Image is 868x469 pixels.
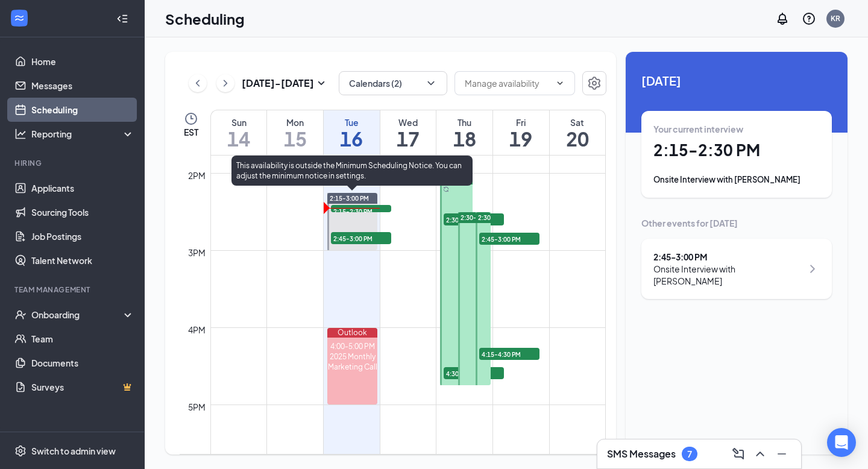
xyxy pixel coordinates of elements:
a: Messages [31,74,134,98]
button: Minimize [772,444,791,464]
a: Team [31,327,134,351]
div: Sat [550,116,605,128]
div: 2pm [186,169,208,182]
span: 2:45-3:00 PM [479,233,539,245]
svg: ChevronLeft [192,76,204,90]
button: ComposeMessage [729,444,748,464]
svg: Settings [14,445,27,457]
div: 3pm [186,246,208,259]
button: Settings [582,71,606,95]
span: EST [184,126,198,138]
a: SurveysCrown [31,375,134,399]
svg: UserCheck [14,309,27,321]
div: 4:00-5:00 PM [327,341,377,351]
svg: ChevronDown [425,77,437,89]
h1: 17 [380,128,436,149]
svg: Settings [587,76,602,90]
a: Applicants [31,176,134,200]
div: This availability is outside the Minimum Scheduling Notice. You can adjust the minimum notice in ... [231,156,473,186]
button: ChevronLeft [189,74,207,92]
span: [DATE] [641,71,832,90]
h1: 19 [493,128,549,149]
svg: Analysis [14,128,27,140]
div: 7 [687,449,692,459]
svg: Clock [184,112,198,126]
button: ChevronUp [750,444,770,464]
a: Scheduling [31,98,134,122]
a: Job Postings [31,224,134,248]
div: Sun [211,116,266,128]
h1: Scheduling [165,8,245,29]
svg: ChevronRight [805,262,820,276]
span: 2:30-4:45 PM [461,213,500,222]
span: 2:30-2:45 PM [444,213,504,225]
svg: ComposeMessage [731,447,746,461]
div: Other events for [DATE] [641,217,832,229]
div: Outlook [327,328,377,338]
div: Thu [436,116,492,128]
div: Reporting [31,128,135,140]
span: 4:15-4:30 PM [479,348,539,360]
h3: SMS Messages [607,447,676,461]
div: Fri [493,116,549,128]
a: Talent Network [31,248,134,272]
h1: 18 [436,128,492,149]
svg: Notifications [775,11,790,26]
div: Hiring [14,158,132,168]
div: Onsite Interview with [PERSON_NAME] [653,174,820,186]
div: Mon [267,116,323,128]
h3: [DATE] - [DATE] [242,77,314,90]
span: 4:30-4:45 PM [444,367,504,379]
div: Wed [380,116,436,128]
button: Calendars (2)ChevronDown [339,71,447,95]
a: Documents [31,351,134,375]
h1: 14 [211,128,266,149]
svg: ChevronRight [219,76,231,90]
a: September 20, 2025 [550,110,605,155]
svg: Collapse [116,13,128,25]
h1: 15 [267,128,323,149]
div: KR [831,13,840,24]
h1: 20 [550,128,605,149]
div: 2025 Monthly Marketing Call [327,351,377,372]
div: Team Management [14,285,132,295]
a: September 19, 2025 [493,110,549,155]
a: Sourcing Tools [31,200,134,224]
div: 2:45 - 3:00 PM [653,251,802,263]
div: Switch to admin view [31,445,116,457]
svg: ChevronDown [555,78,565,88]
svg: WorkstreamLogo [13,12,25,24]
svg: Minimize [775,447,789,461]
button: ChevronRight [216,74,234,92]
h1: 2:15 - 2:30 PM [653,140,820,160]
div: 5pm [186,400,208,414]
span: 2:15-3:00 PM [330,194,369,203]
div: Your current interview [653,123,820,135]
span: 2:30-4:45 PM [478,213,517,222]
div: Tue [324,116,380,128]
a: September 16, 2025 [324,110,380,155]
span: 2:15-2:30 PM [331,205,391,217]
svg: SmallChevronDown [314,76,329,90]
input: Manage availability [465,77,550,90]
div: 4pm [186,323,208,336]
div: Open Intercom Messenger [827,428,856,457]
svg: QuestionInfo [802,11,816,26]
svg: ChevronUp [753,447,767,461]
span: 2:45-3:00 PM [331,232,391,244]
h1: 16 [324,128,380,149]
a: September 18, 2025 [436,110,492,155]
a: September 14, 2025 [211,110,266,155]
a: September 17, 2025 [380,110,436,155]
a: Home [31,49,134,74]
div: Onboarding [31,309,124,321]
div: Onsite Interview with [PERSON_NAME] [653,263,802,287]
a: September 15, 2025 [267,110,323,155]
